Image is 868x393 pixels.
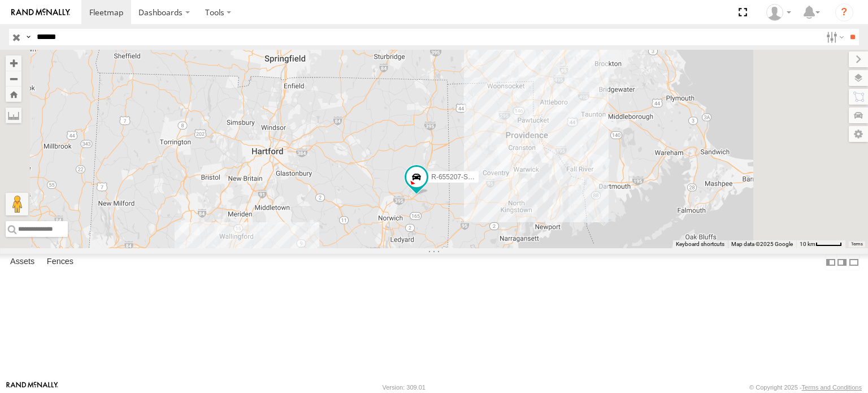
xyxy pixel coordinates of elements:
[5,254,40,270] label: Assets
[6,382,58,393] a: Visit our Website
[762,4,795,21] div: Justin Wilcox
[41,254,79,270] label: Fences
[800,241,815,247] span: 10 km
[825,254,836,270] label: Dock Summary Table to the Left
[676,240,724,248] button: Keyboard shortcuts
[851,242,863,247] a: Terms (opens in new tab)
[383,384,426,391] div: Version: 309.01
[6,87,21,102] button: Zoom Home
[6,107,21,123] label: Measure
[11,8,70,16] img: rand-logo.svg
[835,3,853,21] i: ?
[802,384,862,391] a: Terms and Conditions
[24,29,33,45] label: Search Query
[796,240,845,248] button: Map Scale: 10 km per 43 pixels
[849,126,868,142] label: Map Settings
[836,254,848,270] label: Dock Summary Table to the Right
[431,172,481,180] span: R-655207-Swing
[749,384,862,391] div: © Copyright 2025 -
[848,254,860,270] label: Hide Summary Table
[6,193,28,215] button: Drag Pegman onto the map to open Street View
[6,55,21,71] button: Zoom in
[731,241,793,247] span: Map data ©2025 Google
[822,29,846,45] label: Search Filter Options
[6,71,21,87] button: Zoom out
